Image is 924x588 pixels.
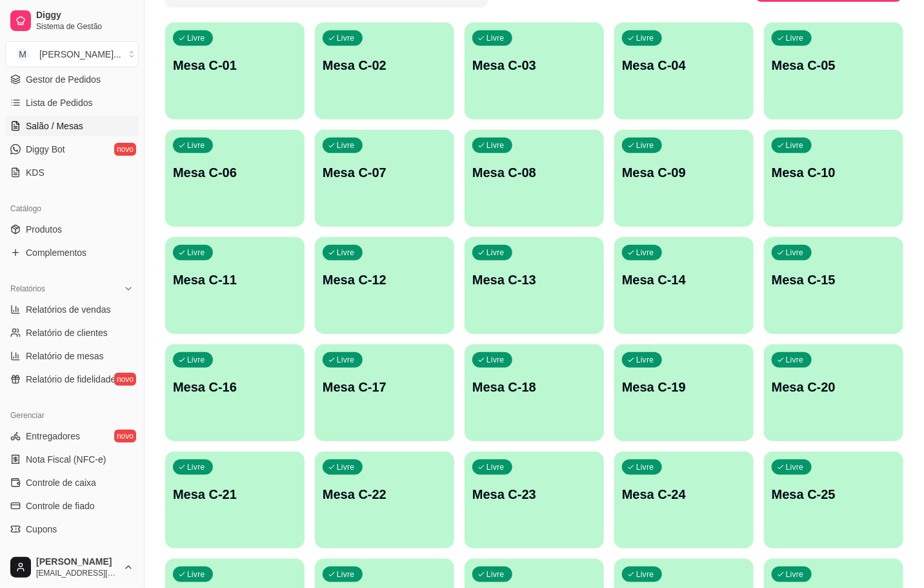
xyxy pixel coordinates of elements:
[337,33,355,43] p: Livre
[5,116,139,136] a: Salão / Mesas
[5,405,139,426] div: Gerenciar
[5,41,139,67] button: Select a team
[5,542,139,563] a: Clientes
[614,130,754,227] button: LivreMesa C-09
[5,219,139,240] a: Produtos
[39,48,121,61] div: [PERSON_NAME] ...
[26,453,106,466] span: Nota Fiscal (NFC-e)
[764,130,903,227] button: LivreMesa C-10
[26,350,104,362] span: Relatório de mesas
[173,378,297,396] p: Mesa C-16
[5,299,139,320] a: Relatórios de vendas
[764,23,903,120] button: LivreMesa C-05
[165,452,305,549] button: LivreMesa C-21
[614,23,754,120] button: LivreMesa C-04
[636,33,654,43] p: Livre
[36,10,134,21] span: Diggy
[36,21,134,32] span: Sistema de Gestão
[5,198,139,219] div: Catálogo
[315,23,454,120] button: LivreMesa C-02
[5,346,139,366] a: Relatório de mesas
[465,130,604,227] button: LivreMesa C-08
[465,344,604,441] button: LivreMesa C-18
[187,247,205,258] p: Livre
[5,69,139,90] a: Gestor de Pedidos
[622,271,746,289] p: Mesa C-14
[26,326,108,339] span: Relatório de clientes
[187,462,205,472] p: Livre
[5,426,139,446] a: Entregadoresnovo
[323,163,447,182] p: Mesa C-07
[487,355,505,365] p: Livre
[622,378,746,396] p: Mesa C-19
[772,56,896,74] p: Mesa C-05
[36,568,118,578] span: [EMAIL_ADDRESS][DOMAIN_NAME]
[772,485,896,503] p: Mesa C-25
[5,92,139,113] a: Lista de Pedidos
[26,73,101,86] span: Gestor de Pedidos
[323,271,447,289] p: Mesa C-12
[772,378,896,396] p: Mesa C-20
[786,247,804,258] p: Livre
[173,56,297,74] p: Mesa C-01
[187,33,205,43] p: Livre
[5,242,139,263] a: Complementos
[764,452,903,549] button: LivreMesa C-25
[165,130,305,227] button: LivreMesa C-06
[337,462,355,472] p: Livre
[465,452,604,549] button: LivreMesa C-23
[165,237,305,334] button: LivreMesa C-11
[614,452,754,549] button: LivreMesa C-24
[323,485,447,503] p: Mesa C-22
[315,130,454,227] button: LivreMesa C-07
[36,556,118,568] span: [PERSON_NAME]
[786,569,804,580] p: Livre
[165,344,305,441] button: LivreMesa C-16
[786,462,804,472] p: Livre
[323,378,447,396] p: Mesa C-17
[315,237,454,334] button: LivreMesa C-12
[472,485,596,503] p: Mesa C-23
[26,499,95,512] span: Controle de fiado
[5,139,139,160] a: Diggy Botnovo
[26,246,86,259] span: Complementos
[10,284,45,294] span: Relatórios
[764,237,903,334] button: LivreMesa C-15
[337,355,355,365] p: Livre
[622,56,746,74] p: Mesa C-04
[173,485,297,503] p: Mesa C-21
[5,519,139,540] a: Cupons
[487,569,505,580] p: Livre
[187,140,205,151] p: Livre
[5,472,139,493] a: Controle de caixa
[5,322,139,343] a: Relatório de clientes
[465,23,604,120] button: LivreMesa C-03
[772,163,896,182] p: Mesa C-10
[465,237,604,334] button: LivreMesa C-13
[764,344,903,441] button: LivreMesa C-20
[614,237,754,334] button: LivreMesa C-14
[26,430,80,443] span: Entregadores
[337,569,355,580] p: Livre
[622,485,746,503] p: Mesa C-24
[315,344,454,441] button: LivreMesa C-17
[622,163,746,182] p: Mesa C-09
[786,33,804,43] p: Livre
[636,569,654,580] p: Livre
[786,355,804,365] p: Livre
[16,48,29,61] span: M
[636,140,654,151] p: Livre
[337,140,355,151] p: Livre
[614,344,754,441] button: LivreMesa C-19
[786,140,804,151] p: Livre
[173,271,297,289] p: Mesa C-11
[5,552,139,583] button: [PERSON_NAME][EMAIL_ADDRESS][DOMAIN_NAME]
[26,143,65,156] span: Diggy Bot
[487,140,505,151] p: Livre
[337,247,355,258] p: Livre
[26,373,115,386] span: Relatório de fidelidade
[5,369,139,390] a: Relatório de fidelidadenovo
[5,5,139,36] a: DiggySistema de Gestão
[173,163,297,182] p: Mesa C-06
[26,303,111,316] span: Relatórios de vendas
